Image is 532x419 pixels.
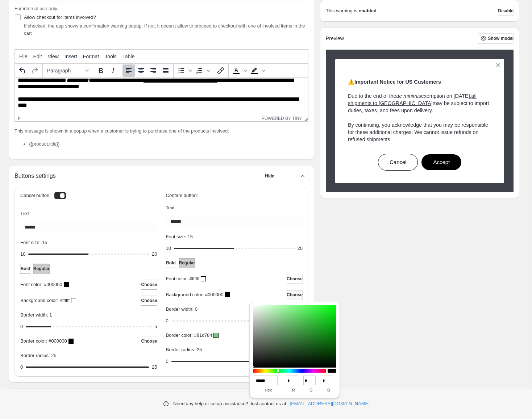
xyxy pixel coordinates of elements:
span: File [19,54,28,59]
div: Resize [302,115,308,121]
button: Hide [265,171,308,181]
button: Choose [287,274,303,284]
span: Allow checkout for items involved? [24,14,96,20]
span: Choose [141,298,157,303]
div: 5 [154,323,157,330]
div: Background color [248,64,266,77]
span: Table [122,54,134,59]
span: Format [83,54,99,59]
span: Tools [105,54,117,59]
p: Border color: #81c784 [166,332,212,339]
h2: Preview [326,35,344,42]
div: 25 [152,364,157,371]
div: Text color [230,64,248,77]
h3: Cancel button: [20,193,51,198]
span: Choose [141,282,157,288]
p: Background color: #ffffff [20,297,70,304]
p: This message is shown in a popup when a customer is trying to purchase one of the products involved: [14,127,308,135]
span: Text [20,211,29,216]
h3: ⚠️ [348,79,492,85]
iframe: Rich Text Area [15,78,308,115]
button: Show modal [478,33,514,43]
button: Disable [498,6,514,16]
span: Choose [287,276,303,282]
button: Cancel [378,154,418,171]
li: {{product.title}} [29,141,308,148]
h3: Confirm button: [166,193,303,198]
div: 20 [298,245,303,252]
p: By continuing, you acknowledge that you may be responsible for these additional charges. We canno... [348,121,492,143]
button: Align right [147,64,159,77]
span: 10 [166,246,171,251]
span: Border radius: 25 [166,347,202,352]
button: Redo [29,64,41,77]
button: Choose [141,336,157,346]
span: Edit [33,54,42,59]
span: Border radius: 25 [20,353,57,358]
span: If checked, the app shows a confirmation warning popup. If not, it doesn't allow to proceed to ch... [24,23,305,36]
p: Background color: #000000 [166,291,224,298]
button: Bold [166,258,176,268]
span: Choose [287,292,303,298]
span: Border width: 0 [166,306,198,312]
button: Bold [95,64,107,77]
span: Hide [265,173,274,179]
p: Due to the end of the exemption on [DATE], may be subject to import duties, taxes, and fees upon ... [348,92,492,114]
span: Font size: 15 [166,234,193,239]
span: Text [166,205,175,210]
p: This warning is [326,7,357,14]
button: Undo [16,64,29,77]
button: Choose [141,280,157,290]
span: Insert [65,54,77,59]
button: Align left [122,64,135,77]
button: Insert/edit link [215,64,227,77]
span: View [48,54,59,59]
div: p [18,116,21,121]
p: Font color: #000000 [20,281,62,288]
label: g [303,385,319,395]
a: Powered by Tiny [262,116,302,121]
button: Choose [141,296,157,306]
span: Border width: 1 [20,312,52,318]
span: Show modal [488,35,514,41]
em: de minimis [396,93,421,99]
h2: Buttons settings [14,172,56,179]
span: 0 [20,364,23,370]
span: Bold [21,266,30,272]
label: r [286,385,301,395]
span: For internal use only. [14,6,58,11]
span: Regular [33,266,50,272]
strong: Important Notice for US Customers [354,79,441,85]
button: Bold [20,264,30,274]
div: 20 [152,251,157,258]
span: Paragraph [47,68,83,74]
button: Italic [107,64,119,77]
button: Accept [421,154,461,170]
button: Justify [159,64,172,77]
span: 0 [166,359,169,364]
button: Formats [44,64,91,77]
p: Border color: #000000 [20,338,67,345]
span: Font size: 15 [20,240,47,245]
label: b [321,385,336,395]
label: hex [253,385,284,395]
span: Regular [179,260,195,266]
button: Choose [287,290,303,300]
span: 0 [20,324,23,329]
span: Bold [166,260,176,266]
div: Bullet list [175,64,193,77]
p: Font color: #ffffff [166,275,200,282]
strong: enabled [359,7,377,14]
button: Align center [135,64,147,77]
button: Regular [33,264,50,274]
div: Numbered list [193,64,211,77]
span: Choose [141,338,157,344]
button: Regular [179,258,195,268]
span: Disable [498,8,514,14]
span: 0 [166,318,169,323]
span: 10 [20,251,25,257]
